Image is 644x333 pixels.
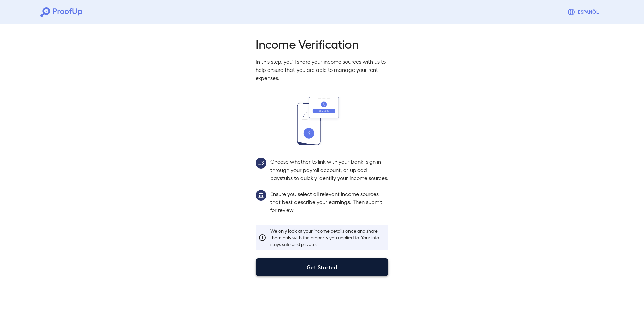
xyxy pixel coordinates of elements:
[270,158,388,182] p: Choose whether to link with your bank, sign in through your payroll account, or upload paystubs t...
[256,158,266,169] img: group2.svg
[270,228,386,248] p: We only look at your income details once and share them only with the property you applied to. Yo...
[297,97,347,145] img: transfer_money.svg
[565,5,604,19] button: Espanõl
[270,190,388,214] p: Ensure you select all relevant income sources that best describe your earnings. Then submit for r...
[256,36,388,51] h2: Income Verification
[256,58,388,82] p: In this step, you'll share your income sources with us to help ensure that you are able to manage...
[256,258,388,276] button: Get Started
[256,190,266,201] img: group1.svg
